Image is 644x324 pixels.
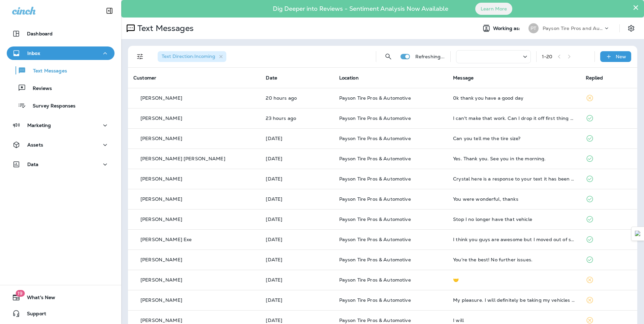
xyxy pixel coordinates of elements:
button: Filters [133,50,147,63]
button: Inbox [7,46,115,60]
p: Survey Responses [26,103,75,109]
p: Oct 4, 2025 04:06 PM [266,176,328,182]
p: Oct 4, 2025 08:44 AM [266,196,328,202]
p: Oct 2, 2025 10:10 AM [266,318,328,323]
span: Support [20,311,46,319]
p: [PERSON_NAME] [140,277,182,283]
p: Dashboard [27,31,53,36]
p: Text Messages [26,68,67,74]
div: You were wonderful, thanks [453,196,575,202]
span: Payson Tire Pros & Automotive [339,317,411,323]
button: Close [633,2,639,13]
div: Text Direction:Incoming [158,51,226,62]
p: [PERSON_NAME] [PERSON_NAME] [140,156,225,161]
button: Collapse Sidebar [100,4,119,18]
p: Oct 2, 2025 12:01 PM [266,297,328,303]
p: Oct 3, 2025 08:24 AM [266,257,328,262]
p: Dig Deeper into Reviews - Sentiment Analysis Now Available [253,8,468,10]
button: 19What's New [7,291,115,304]
span: Payson Tire Pros & Automotive [339,277,411,283]
span: Working as: [493,26,522,31]
div: Yes. Thank you. See you in the morning. [453,156,575,161]
p: Oct 3, 2025 08:27 AM [266,217,328,222]
span: Customer [133,75,156,81]
span: Payson Tire Pros & Automotive [339,216,411,222]
div: 0k thank you have a good day [453,95,575,101]
span: Payson Tire Pros & Automotive [339,156,411,162]
button: Survey Responses [7,98,115,112]
p: Assets [27,142,43,148]
p: Data [27,162,39,167]
button: Reviews [7,81,115,95]
p: New [616,54,626,59]
p: Text Messages [135,23,194,33]
span: Text Direction : Incoming [162,53,215,59]
p: Oct 7, 2025 11:41 AM [266,95,328,101]
div: I can't make that work. Can I drop it off first thing tomorrow morning? [453,116,575,121]
p: [PERSON_NAME] [140,196,182,202]
button: Settings [625,22,637,34]
p: [PERSON_NAME] [140,257,182,262]
p: [PERSON_NAME] [140,116,182,121]
span: Payson Tire Pros & Automotive [339,257,411,263]
div: 🤝 [453,277,575,283]
button: Data [7,158,115,171]
p: Oct 2, 2025 01:28 PM [266,277,328,283]
p: Refreshing... [415,54,445,59]
span: Payson Tire Pros & Automotive [339,176,411,182]
span: 19 [15,290,25,297]
p: [PERSON_NAME] [140,318,182,323]
p: Oct 7, 2025 08:56 AM [266,116,328,121]
button: Assets [7,138,115,152]
div: My pleasure. I will definitely be taking my vehicles here from now on [453,297,575,303]
span: Message [453,75,474,81]
button: Search Messages [382,50,395,63]
p: [PERSON_NAME] [140,136,182,141]
span: Replied [586,75,603,81]
p: [PERSON_NAME] [140,176,182,182]
span: Payson Tire Pros & Automotive [339,115,411,121]
p: Oct 3, 2025 08:27 AM [266,237,328,242]
button: Marketing [7,119,115,132]
p: Oct 6, 2025 09:39 AM [266,156,328,161]
p: [PERSON_NAME] [140,95,182,101]
span: Date [266,75,277,81]
p: [PERSON_NAME] [140,297,182,303]
button: Dashboard [7,27,115,40]
span: Payson Tire Pros & Automotive [339,297,411,303]
div: Stop I no longer have that vehicle [453,217,575,222]
div: 1 - 20 [542,54,553,59]
span: Location [339,75,359,81]
span: Payson Tire Pros & Automotive [339,236,411,242]
span: Payson Tire Pros & Automotive [339,135,411,141]
p: Oct 6, 2025 04:01 PM [266,136,328,141]
div: PT [528,23,539,33]
div: Crystal here is a response to your text it has been awhile but it still has a slow leak in the re... [453,176,575,182]
span: What's New [20,295,55,303]
p: [PERSON_NAME] [140,217,182,222]
button: Learn More [475,3,512,15]
p: Payson Tire Pros and Automotive [543,26,603,31]
button: Support [7,307,115,320]
p: Inbox [27,51,40,56]
span: Payson Tire Pros & Automotive [339,196,411,202]
div: Can you tell me the tire size? [453,136,575,141]
div: You're the best! No further issues. [453,257,575,262]
span: Payson Tire Pros & Automotive [339,95,411,101]
div: I will [453,318,575,323]
p: Marketing [27,123,51,128]
img: Detect Auto [635,231,641,237]
div: I think you guys are awesome but I moved out of state... thank you for always taking care of me [453,237,575,242]
p: [PERSON_NAME] Exe [140,237,192,242]
p: Reviews [26,86,52,92]
button: Text Messages [7,63,115,77]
